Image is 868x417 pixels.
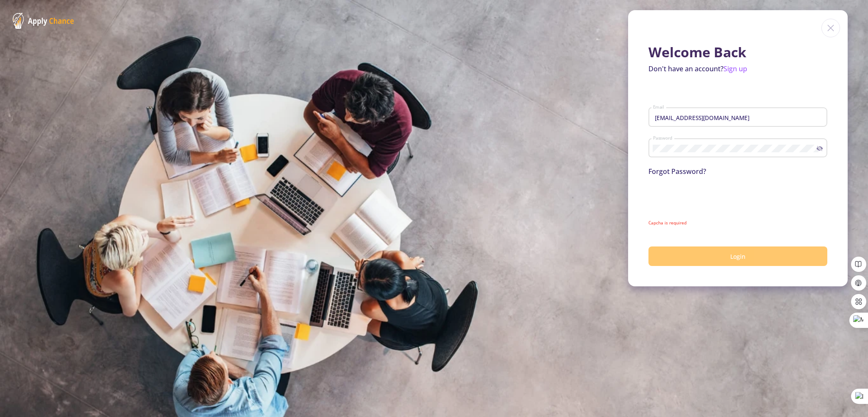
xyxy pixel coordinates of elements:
mat-error: Capcha is required [648,220,827,226]
span: Login [730,252,746,260]
a: Forgot Password? [648,167,706,176]
h1: Welcome Back [648,44,827,60]
a: Sign up [723,64,747,73]
p: Don't have an account? [648,64,827,74]
img: close icon [821,19,840,37]
button: Login [648,246,827,266]
iframe: reCAPTCHA [648,187,777,220]
img: ApplyChance Logo [13,13,74,29]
